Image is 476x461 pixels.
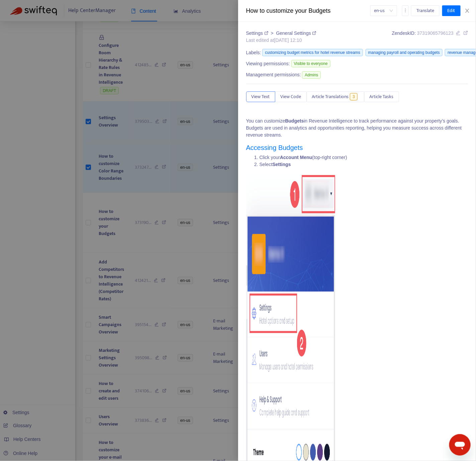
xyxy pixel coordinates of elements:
[392,30,468,44] div: Zendesk ID:
[417,30,454,36] span: 37319065796123
[246,37,316,44] div: Last edited at [DATE] 12:10
[275,91,307,102] button: View Code
[403,8,408,13] span: more
[246,30,270,36] a: Settings
[246,6,370,15] div: How to customize your Budgets
[307,91,364,102] button: Article Translations3
[246,118,468,139] p: You can customize in Revenue Intelligence to track performance against your property’s goals. Bud...
[246,60,290,67] span: Viewing permissions:
[260,154,468,161] li: Click your (top-right corner)
[463,8,472,14] button: Close
[411,5,440,16] button: Translate
[276,30,316,36] a: General Settings
[252,93,270,100] span: View Text
[302,71,321,79] span: Admins
[364,91,399,102] button: Article Tasks
[246,91,275,102] button: View Text
[448,7,455,14] span: Edit
[374,6,393,16] span: en-us
[366,49,443,56] span: managing payroll and operating budgets
[350,93,358,100] span: 3
[246,30,316,37] div: >
[246,144,303,151] a: Accessing Budgets
[402,5,409,16] button: more
[281,93,301,100] span: View Code
[465,8,470,13] span: close
[442,5,461,16] button: Edit
[260,161,468,168] li: Select
[291,60,330,67] span: Visible to everyone
[449,434,471,456] iframe: Button to launch messaging window
[416,7,434,14] span: Translate
[370,93,394,100] span: Article Tasks
[280,155,312,160] strong: Account Menu
[246,71,301,78] span: Management permissions:
[262,49,363,56] span: customizing budget metrics for hotel revenue streams
[246,49,261,56] span: Labels:
[272,162,291,167] strong: Settings
[285,118,304,124] strong: Budgets
[312,93,349,100] span: Article Translations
